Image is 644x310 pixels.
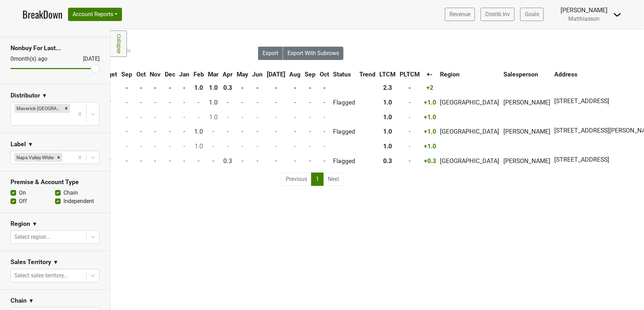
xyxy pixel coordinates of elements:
[283,47,344,60] button: Export With Subrows
[198,99,200,106] span: -
[242,128,243,135] span: -
[561,6,608,15] div: [PERSON_NAME]
[400,71,420,78] span: PLTCM
[11,55,66,63] div: 0 month(s) ago
[192,140,206,153] td: 1.0
[378,111,398,123] td: 1.0
[184,99,185,106] span: -
[258,47,283,60] button: Export
[309,99,311,106] span: -
[192,81,206,94] th: 1.0
[288,140,303,153] td: -
[28,297,34,305] span: ▼
[318,81,331,94] th: -
[257,128,258,135] span: -
[221,68,235,81] th: Apr: activate to sort column ascending
[11,297,27,304] h3: Chain
[275,99,277,106] span: -
[503,128,550,135] span: [PERSON_NAME]
[427,71,433,78] span: +-
[383,157,392,164] span: 0.3
[287,50,339,56] span: Export With Subrows
[398,140,421,153] td: -
[422,68,438,81] th: +-: activate to sort column ascending
[309,128,311,135] span: -
[148,81,163,94] th: -
[206,68,221,81] th: Mar: activate to sort column ascending
[324,157,325,164] span: -
[378,81,398,94] th: 2.3
[251,68,265,81] th: Jun: activate to sort column ascending
[235,140,250,153] td: -
[275,157,277,164] span: -
[257,99,258,106] span: -
[383,128,392,135] span: 1.0
[503,157,550,164] span: [PERSON_NAME]
[288,68,303,81] th: Aug: activate to sort column ascending
[14,104,62,113] div: Maverick-[GEOGRAPHIC_DATA]
[263,50,278,56] span: Export
[265,68,287,81] th: Jul: activate to sort column ascending
[318,140,331,153] td: -
[481,8,515,21] a: Distrib Inv
[126,157,128,164] span: -
[206,140,221,153] td: -
[135,68,148,81] th: Oct: activate to sort column ascending
[409,99,411,106] span: -
[303,68,318,81] th: Sep: activate to sort column ascending
[163,81,177,94] th: -
[398,68,421,81] th: PLTCM: activate to sort column ascending
[148,68,163,81] th: Nov: activate to sort column ascending
[223,157,232,164] span: 0.3
[294,157,296,164] span: -
[19,189,26,197] label: On
[324,128,325,135] span: -
[221,111,235,123] td: -
[212,157,214,164] span: -
[19,197,27,205] label: Off
[135,111,148,123] td: -
[163,140,177,153] td: -
[332,68,357,81] th: Status: activate to sort column ascending
[502,68,552,81] th: Salesperson: activate to sort column ascending
[409,157,411,164] span: -
[154,99,156,106] span: -
[332,95,357,110] td: Flagged
[53,258,59,267] span: ▼
[154,128,156,135] span: -
[378,140,398,153] td: 1.0
[265,111,287,123] td: -
[503,99,550,106] span: [PERSON_NAME]
[440,157,499,164] span: [GEOGRAPHIC_DATA]
[140,157,142,164] span: -
[11,92,40,99] h3: Distributor
[569,15,600,22] span: Matthiasson
[11,141,26,148] h3: Label
[198,157,200,164] span: -
[227,99,229,106] span: -
[409,128,411,135] span: -
[221,81,235,94] th: 0.3
[288,111,303,123] td: -
[294,128,296,135] span: -
[333,71,351,78] span: Status
[120,140,134,153] td: -
[440,128,499,135] span: [GEOGRAPHIC_DATA]
[288,81,303,94] th: -
[422,111,438,123] td: +1.0
[613,11,622,19] img: Dropdown Menu
[22,7,62,22] a: BreakDown
[140,99,142,106] span: -
[206,111,221,123] td: 1.0
[358,68,377,81] th: Trend: activate to sort column ascending
[303,111,318,123] td: -
[383,99,392,106] span: 1.0
[424,128,436,135] span: +1.0
[163,111,177,123] td: -
[398,81,421,94] th: -
[424,99,436,106] span: +1.0
[303,81,318,94] th: -
[212,128,214,135] span: -
[140,128,142,135] span: -
[378,68,398,81] th: LTCM: activate to sort column ascending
